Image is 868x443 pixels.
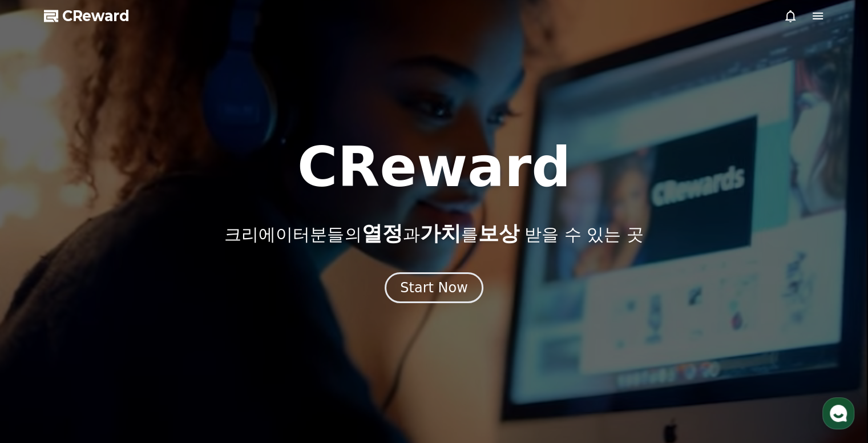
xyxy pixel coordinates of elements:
a: CReward [44,7,130,25]
a: 대화 [75,348,147,377]
a: 설정 [147,348,219,377]
span: 가치 [419,221,461,245]
a: 홈 [3,348,75,377]
button: Start Now [385,272,483,303]
p: 크리에이터분들의 과 를 받을 수 있는 곳 [224,222,643,245]
span: CReward [62,7,130,25]
div: Start Now [400,279,468,297]
span: 열정 [361,221,402,245]
span: 대화 [104,366,118,375]
span: 설정 [176,365,190,374]
span: 보상 [478,221,519,245]
a: Start Now [385,284,483,295]
span: 홈 [36,365,43,374]
h1: CReward [297,140,571,195]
